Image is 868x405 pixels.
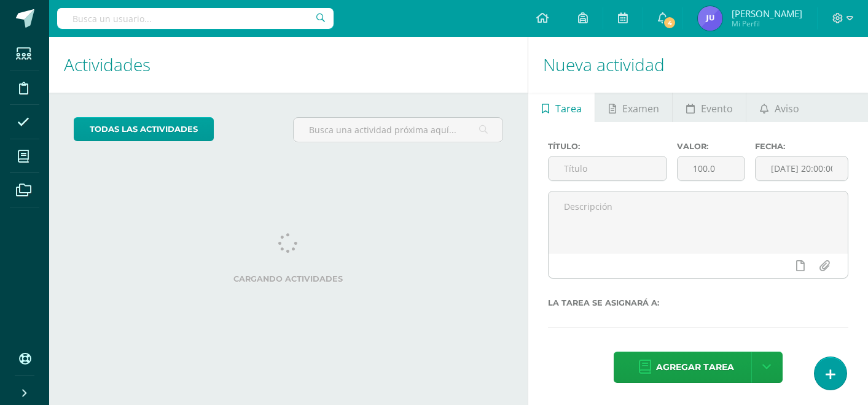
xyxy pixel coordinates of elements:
input: Puntos máximos [678,156,744,180]
h1: Actividades [64,37,513,93]
span: Aviso [775,94,799,123]
label: Valor: [677,142,745,151]
span: Tarea [555,94,582,123]
a: Evento [673,93,746,122]
label: La tarea se asignará a: [548,298,848,307]
span: 4 [663,16,676,29]
input: Busca una actividad próxima aquí... [294,118,502,142]
h1: Nueva actividad [543,37,853,93]
span: [PERSON_NAME] [732,7,802,20]
a: todas las Actividades [74,117,214,141]
input: Título [549,156,667,180]
a: Examen [595,93,672,122]
label: Título: [548,142,667,151]
img: 1c677cdbceb973c3fd50f5924ce54eb3.png [698,6,722,31]
span: Evento [701,94,733,123]
input: Fecha de entrega [756,156,848,180]
a: Aviso [746,93,812,122]
input: Busca un usuario... [57,8,334,29]
span: Agregar tarea [656,352,734,382]
label: Fecha: [755,142,848,151]
a: Tarea [528,93,595,122]
span: Examen [622,94,659,123]
span: Mi Perfil [732,18,802,29]
label: Cargando actividades [74,274,503,283]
